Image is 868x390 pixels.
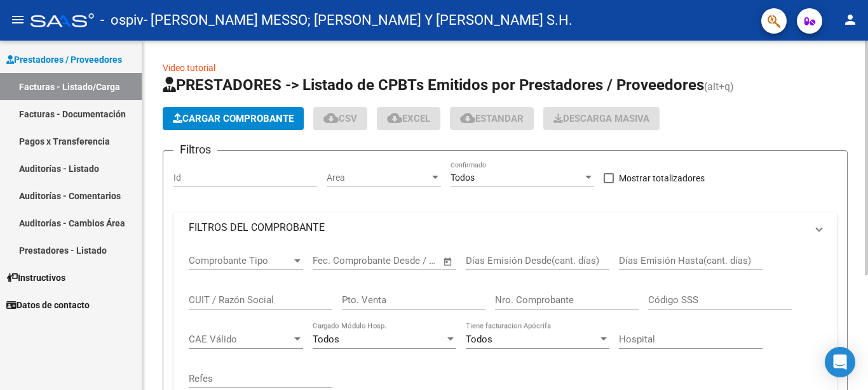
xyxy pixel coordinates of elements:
[323,110,339,126] mat-icon: cloud_download
[365,255,427,266] input: End date
[6,298,90,312] span: Datos de contacto
[843,12,858,27] mat-icon: person
[450,107,534,130] button: Estandar
[387,110,402,126] mat-icon: cloud_download
[163,63,215,73] a: Video tutorial
[553,113,649,124] span: Descarga Masiva
[144,6,573,34] span: - [PERSON_NAME] MESSO; [PERSON_NAME] Y [PERSON_NAME] S.H.
[387,113,430,124] span: EXCEL
[619,171,705,186] span: Mostrar totalizadores
[323,113,357,124] span: CSV
[6,271,65,285] span: Instructivos
[825,347,855,377] div: Open Intercom Messenger
[543,107,660,130] app-download-masive: Descarga masiva de comprobantes (adjuntos)
[460,110,475,126] mat-icon: cloud_download
[466,334,492,345] span: Todos
[173,141,217,159] h3: Filtros
[100,6,144,34] span: - ospiv
[441,254,456,269] button: Open calendar
[163,76,704,94] span: PRESTADORES -> Listado de CPBTs Emitidos por Prestadores / Proveedores
[173,212,837,243] mat-expansion-panel-header: FILTROS DEL COMPROBANTE
[163,107,304,130] button: Cargar Comprobante
[327,172,430,183] span: Area
[704,81,734,93] span: (alt+q)
[313,334,339,345] span: Todos
[10,12,25,27] mat-icon: menu
[6,53,122,67] span: Prestadores / Proveedores
[313,107,367,130] button: CSV
[543,107,660,130] button: Descarga Masiva
[189,255,292,266] span: Comprobante Tipo
[460,113,524,124] span: Estandar
[377,107,440,130] button: EXCEL
[173,113,294,124] span: Cargar Comprobante
[189,221,806,235] mat-panel-title: FILTROS DEL COMPROBANTE
[451,172,475,183] span: Todos
[313,255,354,266] input: Start date
[189,334,292,345] span: CAE Válido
